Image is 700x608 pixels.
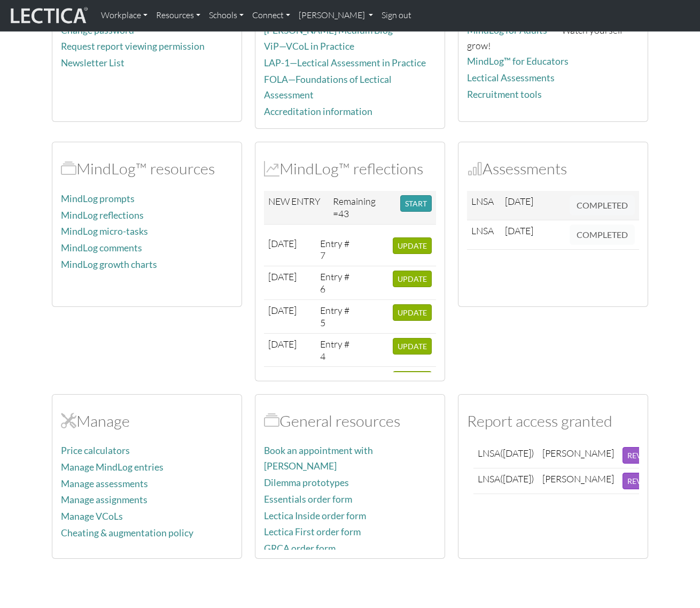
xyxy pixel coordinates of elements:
[264,106,372,117] a: Accreditation information
[542,447,614,459] div: [PERSON_NAME]
[393,237,432,254] button: UPDATE
[264,445,373,472] a: Book an appointment with [PERSON_NAME]
[61,41,205,52] a: Request report viewing permission
[61,159,233,178] h2: MindLog™ resources
[61,25,134,36] a: Change password
[393,304,432,321] button: UPDATE
[264,41,354,52] a: ViP—VCoL in Practice
[61,478,148,489] a: Manage assessments
[316,233,355,266] td: Entry # 7
[61,210,144,221] a: MindLog reflections
[264,543,336,554] a: GRCA order form
[264,526,361,537] a: Lectica First order form
[400,195,432,212] button: START
[467,412,639,430] h2: Report access granted
[61,511,123,522] a: Manage VCoLs
[467,220,501,249] td: LNSA
[467,25,554,36] a: MindLog for Adults™
[61,193,135,204] a: MindLog prompts
[505,225,533,236] span: [DATE]
[97,4,152,27] a: Workplace
[316,300,355,334] td: Entry # 5
[264,159,436,178] h2: MindLog™ reflections
[316,367,355,401] td: Entry # 3
[61,159,76,178] span: MindLog™ resources
[500,447,534,459] span: ([DATE])
[264,74,392,101] a: FOLA—Foundations of Lectical Assessment
[61,527,193,538] a: Cheating & augmentation policy
[542,473,614,485] div: [PERSON_NAME]
[467,159,639,178] h2: Assessments
[264,411,279,430] span: Resources
[338,207,349,219] span: 43
[264,494,352,505] a: Essentials order form
[623,473,662,489] button: REVOKE
[467,89,542,100] a: Recruitment tools
[268,271,297,282] span: [DATE]
[248,4,294,27] a: Connect
[61,57,125,68] a: Newsletter List
[268,237,297,249] span: [DATE]
[623,447,662,464] button: REVOKE
[398,308,427,317] span: UPDATE
[264,477,349,488] a: Dilemma prototypes
[467,72,555,83] a: Lectical Assessments
[467,159,483,178] span: Assessments
[61,445,130,456] a: Price calculators
[8,5,88,26] img: lecticalive
[316,333,355,367] td: Entry # 4
[473,468,538,494] td: LNSA
[61,461,164,473] a: Manage MindLog entries
[316,266,355,300] td: Entry # 6
[61,412,233,430] h2: Manage
[467,56,569,67] a: MindLog™ for Educators
[467,22,639,53] p: —Watch yourself grow!
[398,241,427,250] span: UPDATE
[398,274,427,283] span: UPDATE
[377,4,416,27] a: Sign out
[329,191,396,224] td: Remaining =
[268,304,297,316] span: [DATE]
[268,338,297,350] span: [DATE]
[505,195,533,207] span: [DATE]
[500,473,534,484] span: ([DATE])
[61,411,76,430] span: Manage
[268,371,297,383] span: [DATE]
[398,342,427,351] span: UPDATE
[264,510,366,521] a: Lectica Inside order form
[264,191,329,224] td: NEW ENTRY
[264,57,426,68] a: LAP-1—Lectical Assessment in Practice
[294,4,377,27] a: [PERSON_NAME]
[264,159,279,178] span: MindLog
[467,191,501,220] td: LNSA
[61,242,142,253] a: MindLog comments
[205,4,248,27] a: Schools
[473,443,538,468] td: LNSA
[61,259,157,270] a: MindLog growth charts
[61,226,148,237] a: MindLog micro-tasks
[264,25,393,36] a: [PERSON_NAME] Medium Blog
[264,412,436,430] h2: General resources
[152,4,205,27] a: Resources
[393,271,432,287] button: UPDATE
[61,494,147,505] a: Manage assignments
[393,338,432,355] button: UPDATE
